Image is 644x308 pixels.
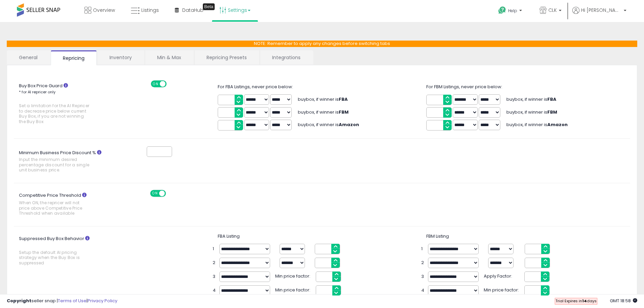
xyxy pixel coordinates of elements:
[506,96,556,102] span: buybox, if winner is
[218,84,293,90] span: For FBA Listings, never price below:
[19,157,91,172] span: Input the minimum desired percentage discount for a single unit business price.
[339,121,359,128] b: Amazon
[426,233,449,239] span: FBM Listing
[298,109,349,115] span: buybox, if winner is
[97,50,144,65] a: Inventory
[421,274,425,280] span: 3
[14,80,108,128] label: Buy Box Price Guard
[151,81,160,87] span: ON
[218,233,240,239] span: FBA Listing
[58,298,87,304] a: Terms of Use
[213,260,216,266] span: 2
[421,260,425,266] span: 2
[19,103,91,124] span: Set a limitation for the AI Repricer to decrease price below current Buy Box, if you are not winn...
[298,121,359,128] span: buybox, if winner is
[213,274,216,280] span: 3
[151,190,159,196] span: ON
[7,298,31,304] strong: Copyright
[421,246,425,252] span: 1
[547,109,557,115] b: FBM
[275,285,312,293] span: Min price factor:
[182,7,204,14] span: DataHub
[14,190,108,219] label: Competitive Price Threshold
[508,8,517,14] span: Help
[484,271,521,280] span: Apply Factor:
[88,298,117,304] a: Privacy Policy
[547,96,556,102] b: FBA
[506,121,568,128] span: buybox, if winner is
[19,200,91,216] span: When ON, the repricer will not price above Competitive Price Threshold when available
[493,1,529,22] a: Help
[548,7,557,14] span: CLK
[547,121,568,128] b: Amazon
[194,50,259,65] a: Repricing Presets
[421,287,425,294] span: 4
[581,7,622,14] span: Hi [PERSON_NAME]
[19,89,55,95] small: * for AI repricer only
[275,271,312,280] span: Min price factor:
[7,41,637,47] p: NOTE: Remember to apply any changes before switching tabs
[582,298,587,304] b: 14
[339,109,349,115] b: FBM
[506,109,557,115] span: buybox, if winner is
[51,50,97,65] a: Repricing
[19,250,91,265] span: Setup the default AI pricing strategy when the Buy Box is suppressed
[213,287,216,294] span: 4
[141,7,159,14] span: Listings
[339,96,348,102] b: FBA
[7,298,117,304] div: seller snap | |
[165,190,176,196] span: OFF
[14,233,108,269] label: Suppressed Buy Box Behavior
[572,7,626,22] a: Hi [PERSON_NAME]
[203,3,215,10] div: Tooltip anchor
[610,298,637,304] span: 2025-10-7 18:58 GMT
[260,50,313,65] a: Integrations
[213,246,216,252] span: 1
[145,50,193,65] a: Min & Max
[7,50,50,65] a: General
[498,6,506,15] i: Get Help
[555,298,597,304] span: Trial Expires in days
[298,96,348,102] span: buybox, if winner is
[484,285,521,293] span: Min price factor:
[93,7,115,14] span: Overview
[165,81,176,87] span: OFF
[426,84,502,90] span: For FBM Listings, never price below:
[14,148,108,176] label: Minimum Business Price Discount %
